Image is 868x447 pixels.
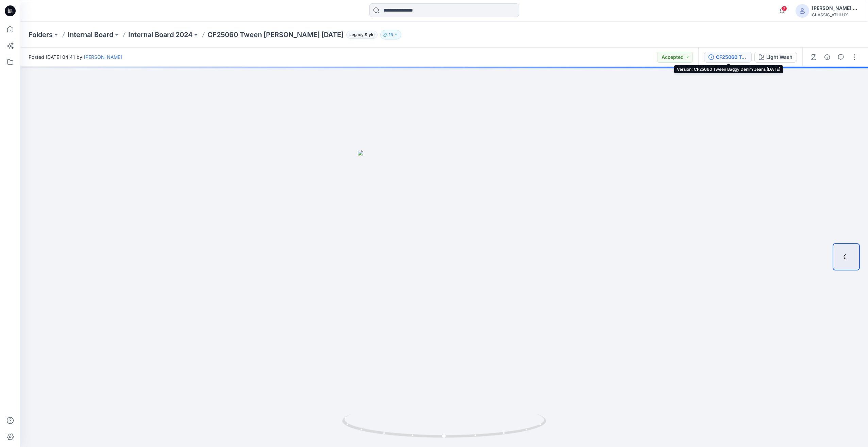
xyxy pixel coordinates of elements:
[782,6,787,11] span: 7
[766,53,792,61] div: Light Wash
[716,53,747,61] div: CF25060 Tween Baggy Denim Jeans 22NOV24
[344,30,378,39] button: Legacy Style
[84,54,122,60] a: [PERSON_NAME]
[812,12,859,17] div: CLASSIC_ATHLUX
[128,30,193,39] a: Internal Board 2024
[207,30,344,39] p: CF25060 Tween [PERSON_NAME] [DATE]
[800,8,805,14] svg: avatar
[754,52,797,63] button: Light Wash
[346,31,378,39] span: Legacy Style
[822,52,833,63] button: Details
[68,30,113,39] a: Internal Board
[29,30,53,39] a: Folders
[29,53,122,61] span: Posted [DATE] 04:41 by
[812,4,859,12] div: [PERSON_NAME] Cfai
[704,52,752,63] button: CF25060 Tween [PERSON_NAME] [DATE]
[380,30,401,39] button: 15
[389,31,393,38] p: 15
